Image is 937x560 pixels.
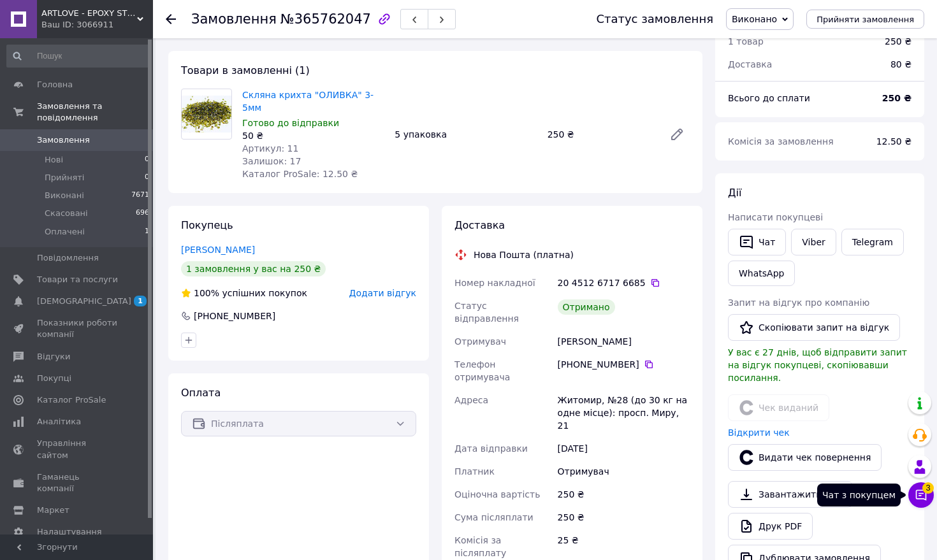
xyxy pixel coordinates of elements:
[37,394,106,406] span: Каталог ProSale
[728,427,790,438] a: Відкрити чек
[242,118,339,128] span: Готово до відправки
[242,143,298,154] span: Артикул: 11
[922,482,934,493] span: 3
[131,190,149,201] span: 7671
[242,156,301,166] span: Залишок: 17
[41,8,137,19] span: ARTLOVE - EPOXY STORE
[145,172,149,183] span: 0
[454,219,505,231] span: Доставка
[728,444,882,471] button: Видати чек повернення
[596,13,713,25] div: Статус замовлення
[349,288,416,298] span: Додати відгук
[454,395,488,405] span: Адреса
[41,19,153,31] div: Ваш ID: 3066911
[817,15,914,24] span: Прийняти замовлення
[732,14,777,24] span: Виконано
[558,299,615,315] div: Отримано
[192,310,277,322] div: [PHONE_NUMBER]
[166,13,176,25] div: Повернутися назад
[454,301,519,324] span: Статус відправлення
[728,229,786,255] button: Чат
[728,59,772,69] span: Доставка
[728,187,741,199] span: Дії
[145,226,149,238] span: 1
[37,351,70,363] span: Відгуки
[728,93,810,103] span: Всього до сплати
[181,287,307,299] div: успішних покупок
[37,317,118,340] span: Показники роботи компанії
[45,172,84,183] span: Прийняті
[242,90,374,113] a: Скляна крихта "ОЛИВКА" 3-5мм
[242,169,358,179] span: Каталог ProSale: 12.50 ₴
[728,298,869,308] span: Запит на відгук про компанію
[555,483,692,506] div: 250 ₴
[728,314,900,341] button: Скопіювати запит на відгук
[242,129,384,142] div: 50 ₴
[6,45,150,68] input: Пошук
[817,484,901,506] div: Чат з покупцем
[555,389,692,437] div: Житомир, №28 (до 30 кг на одне місце): просп. Миру, 21
[181,387,221,399] span: Оплата
[908,482,934,508] button: Чат з покупцем3
[37,505,69,516] span: Маркет
[454,336,506,347] span: Отримувач
[145,154,149,166] span: 0
[181,261,326,276] div: 1 замовлення у вас на 250 ₴
[728,481,853,508] a: Завантажити PDF
[555,506,692,529] div: 250 ₴
[280,11,371,27] span: №365762047
[728,212,823,222] span: Написати покупцеві
[728,261,795,286] a: WhatsApp
[454,466,495,477] span: Платник
[37,79,73,90] span: Головна
[555,460,692,483] div: Отримувач
[181,219,233,231] span: Покупець
[454,443,528,454] span: Дата відправки
[37,134,90,146] span: Замовлення
[664,122,690,147] a: Редагувати
[555,330,692,353] div: [PERSON_NAME]
[37,373,71,384] span: Покупці
[37,438,118,461] span: Управління сайтом
[37,526,102,538] span: Налаштування
[181,245,255,255] a: [PERSON_NAME]
[728,347,907,383] span: У вас є 27 днів, щоб відправити запит на відгук покупцеві, скопіювавши посилання.
[45,190,84,201] span: Виконані
[37,296,131,307] span: [DEMOGRAPHIC_DATA]
[454,489,540,499] span: Оціночна вартість
[37,471,118,494] span: Гаманець компанії
[37,101,153,124] span: Замовлення та повідомлення
[454,359,510,382] span: Телефон отримувача
[791,229,836,255] a: Viber
[45,154,63,166] span: Нові
[885,35,912,48] div: 250 ₴
[181,64,310,76] span: Товари в замовленні (1)
[470,248,577,261] div: Нова Пошта (платна)
[45,226,85,238] span: Оплачені
[194,288,219,298] span: 100%
[454,278,535,288] span: Номер накладної
[45,208,88,219] span: Скасовані
[454,512,534,522] span: Сума післяплати
[182,96,231,133] img: Скляна крихта "ОЛИВКА" 3-5мм
[558,276,690,289] div: 20 4512 6717 6685
[728,36,764,47] span: 1 товар
[882,93,912,103] b: 250 ₴
[876,136,912,147] span: 12.50 ₴
[454,535,506,558] span: Комісія за післяплату
[558,358,690,371] div: [PHONE_NUMBER]
[806,10,924,29] button: Прийняти замовлення
[37,252,99,264] span: Повідомлення
[134,296,147,306] span: 1
[37,416,81,427] span: Аналітика
[883,50,919,78] div: 80 ₴
[37,274,118,285] span: Товари та послуги
[555,437,692,460] div: [DATE]
[841,229,904,255] a: Telegram
[728,136,834,147] span: Комісія за замовлення
[542,126,659,143] div: 250 ₴
[728,513,813,540] a: Друк PDF
[191,11,277,27] span: Замовлення
[136,208,149,219] span: 696
[389,126,542,143] div: 5 упаковка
